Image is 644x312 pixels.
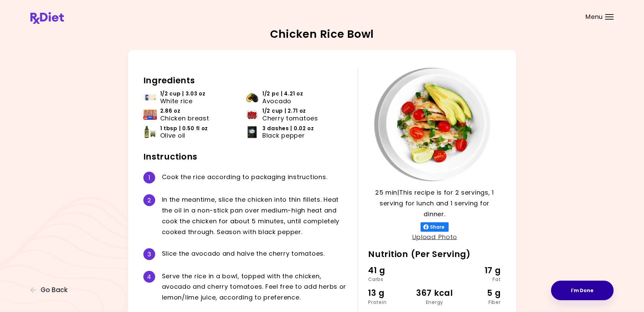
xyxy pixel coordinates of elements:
[160,132,185,139] span: Olive oil
[368,249,501,260] h2: Nutrition (Per Serving)
[162,172,348,183] div: C o o k t h e r i c e a c c o r d i n g t o p a c k a g i n g i n s t r u c t i o n s .
[160,97,193,105] span: White rice
[160,90,206,97] span: 1/2 cup | 3.03 oz
[421,222,449,232] button: Share
[143,172,155,183] div: 1
[457,300,501,305] div: Fiber
[160,107,181,115] span: 2.86 oz
[412,287,457,300] div: 367 kcal
[160,115,209,122] span: Chicken breast
[162,248,348,260] div: S l i c e t h e a v o c a d o a n d h a l v e t h e c h e r r y t o m a t o e s .
[368,287,412,300] div: 13 g
[262,125,314,132] span: 3 dashes | 0.02 oz
[41,286,68,294] span: Go Back
[586,14,603,20] span: Menu
[368,277,412,282] div: Carbs
[143,194,155,206] div: 2
[429,224,446,230] span: Share
[30,286,71,294] button: Go Back
[160,125,208,132] span: 1 tbsp | 0.50 fl oz
[368,264,412,277] div: 41 g
[262,90,303,97] span: 1/2 pc | 4.21 oz
[262,107,306,115] span: 1/2 cup | 2.71 oz
[162,194,348,237] div: I n t h e m e a n t i m e , s l i c e t h e c h i c k e n i n t o t h i n f i l l e t s . H e a t...
[270,29,374,39] h2: Chicken Rice Bowl
[368,187,501,220] p: 25 min | This recipe is for 2 servings, 1 serving for lunch and 1 serving for dinner.
[143,271,155,283] div: 4
[30,12,64,24] img: RxDiet
[262,115,318,122] span: Cherry tomatoes
[457,287,501,300] div: 5 g
[412,300,457,305] div: Energy
[457,264,501,277] div: 17 g
[143,151,348,162] h2: Instructions
[262,97,291,105] span: Avocado
[143,75,348,86] h2: Ingredients
[368,300,412,305] div: Protein
[262,132,305,139] span: Black pepper
[457,277,501,282] div: Fat
[551,281,614,300] button: I'm Done
[162,271,348,303] div: S e r v e t h e r i c e i n a b o w l , t o p p e d w i t h t h e c h i c k e n , a v o c a d o a...
[143,248,155,260] div: 3
[412,233,457,241] a: Upload Photo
